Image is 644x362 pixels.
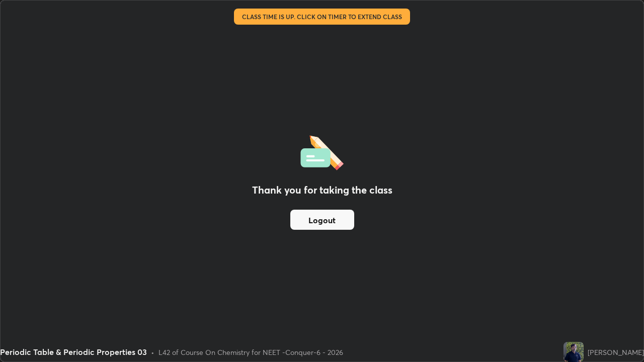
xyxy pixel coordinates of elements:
img: offlineFeedback.1438e8b3.svg [300,132,344,170]
button: Logout [290,210,354,230]
img: 924660acbe704701a98f0fe2bdf2502a.jpg [563,342,584,362]
div: [PERSON_NAME] [588,347,644,357]
div: • [151,347,154,357]
h2: Thank you for taking the class [252,183,392,198]
div: L42 of Course On Chemistry for NEET -Conquer-6 - 2026 [158,347,343,357]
